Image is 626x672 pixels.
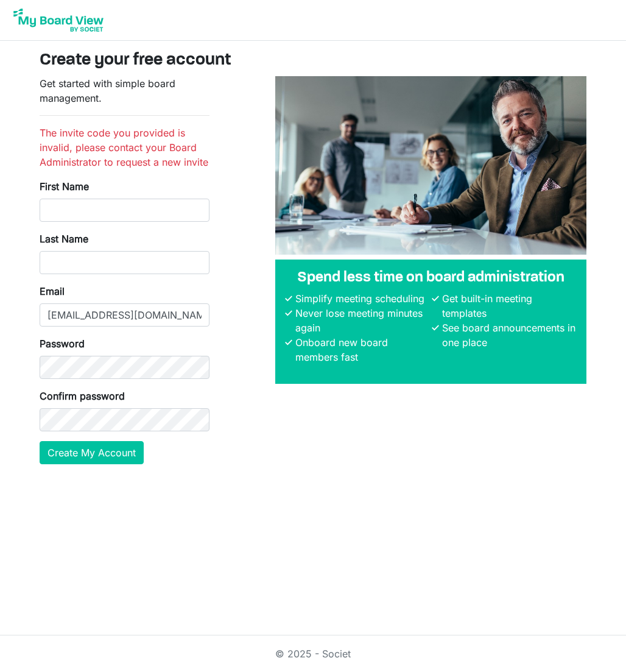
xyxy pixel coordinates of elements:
[40,441,144,464] button: Create My Account
[40,126,209,169] li: The invite code you provided is invalid, please contact your Board Administrator to request a new...
[292,335,430,364] li: Onboard new board members fast
[439,320,577,350] li: See board announcements in one place
[40,179,89,194] label: First Name
[292,291,430,306] li: Simplify meeting scheduling
[188,203,202,218] keeper-lock: Open Keeper Popup
[40,51,586,71] h3: Create your free account
[439,291,577,320] li: Get built-in meeting templates
[275,648,351,660] a: © 2025 - Societ
[40,232,88,246] label: Last Name
[40,389,125,403] label: Confirm password
[10,5,107,35] img: My Board View Logo
[285,269,577,287] h4: Spend less time on board administration
[40,284,65,299] label: Email
[292,306,430,335] li: Never lose meeting minutes again
[40,336,85,351] label: Password
[275,76,586,255] img: A photograph of board members sitting at a table
[40,77,175,104] span: Get started with simple board management.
